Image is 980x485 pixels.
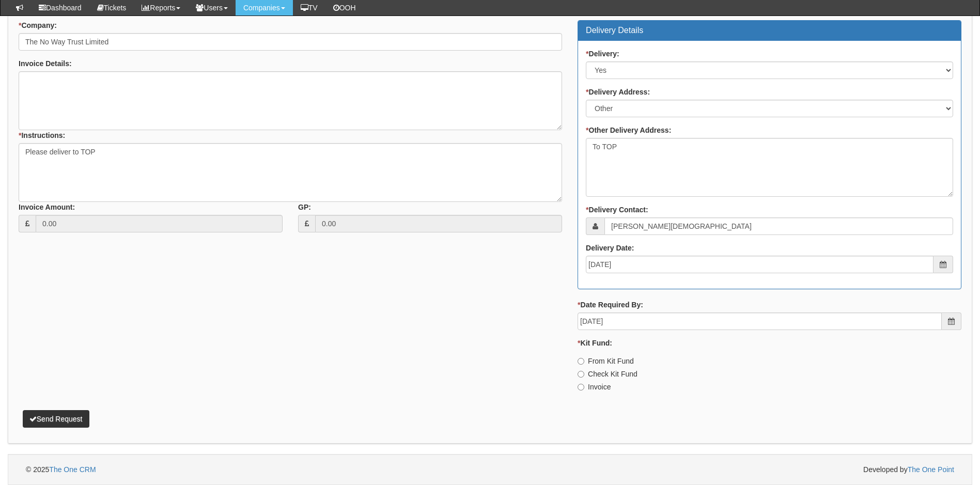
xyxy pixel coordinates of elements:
[586,205,648,215] label: Delivery Contact:
[298,202,311,212] label: GP:
[578,371,584,378] input: Check Kit Fund
[908,465,954,474] a: The One Point
[586,125,671,135] label: Other Delivery Address:
[578,300,643,310] label: Date Required By:
[19,130,65,140] label: Instructions:
[586,49,619,59] label: Delivery:
[49,465,96,474] a: The One CRM
[586,26,953,35] h3: Delivery Details
[578,358,584,365] input: From Kit Fund
[19,20,57,30] label: Company:
[863,464,954,475] span: Developed by
[586,243,634,253] label: Delivery Date:
[26,465,96,474] span: © 2025
[578,369,637,379] label: Check Kit Fund
[23,410,89,428] button: Send Request
[19,202,75,212] label: Invoice Amount:
[19,58,72,69] label: Invoice Details:
[586,87,650,97] label: Delivery Address:
[578,384,584,390] input: Invoice
[578,382,611,392] label: Invoice
[578,338,612,348] label: Kit Fund:
[578,356,634,366] label: From Kit Fund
